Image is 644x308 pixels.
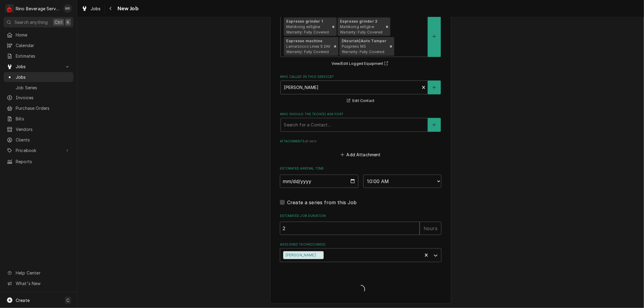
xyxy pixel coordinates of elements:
[4,30,73,40] a: Home
[4,114,73,124] a: Bills
[16,126,70,132] span: Vendors
[91,5,101,12] span: Jobs
[106,4,116,13] button: Navigate back
[420,222,441,235] div: hours
[287,199,357,206] label: Create a series from this Job
[16,116,70,122] span: Bills
[4,268,73,278] a: Go to Help Center
[16,105,70,111] span: Purchase Orders
[332,37,338,56] div: Remove [object Object]
[286,44,331,54] span: Lamarzocco Linea S 2AV Warranty: Fully Covered
[79,4,103,14] a: Jobs
[4,278,73,288] a: Go to What's New
[280,112,441,117] label: Who should the tech(s) ask for?
[4,17,73,27] button: Search anythingCtrlK
[16,5,60,12] div: Rino Beverage Service
[317,251,324,259] div: Remove Graham Wick
[286,19,323,24] strong: Espresso grinder 1
[363,175,442,188] select: Time Select
[280,214,441,218] label: Estimated Job Duration
[432,85,436,90] svg: Create New Contact
[16,158,70,165] span: Reports
[283,251,317,259] div: [PERSON_NAME]
[4,51,73,61] a: Estimates
[63,4,72,13] div: MR
[388,37,394,56] div: Remove [object Object]
[16,84,70,91] span: Job Series
[280,283,441,296] span: Loading...
[384,17,390,36] div: Remove [object Object]
[63,4,72,13] div: Melissa Rinehart's Avatar
[346,97,375,105] button: Edit Contact
[280,242,441,247] label: Assigned Technician(s)
[16,270,70,276] span: Help Center
[4,72,73,82] a: Jobs
[14,19,48,25] span: Search anything
[428,16,441,57] button: Create New Equipment
[280,75,441,79] label: Who called in this service?
[340,19,377,24] strong: Espresso grinder 2
[286,39,323,43] strong: Espresso machine
[280,175,358,188] input: Date
[340,24,383,34] span: Mahlkonig e65gbw Warranty: Fully Covered
[4,145,73,155] a: Go to Pricebook
[16,94,70,101] span: Invoices
[4,62,73,71] a: Go to Jobs
[4,103,73,113] a: Purchase Orders
[280,139,441,144] label: Attachments
[4,40,73,50] a: Calendar
[67,19,69,25] span: K
[16,298,30,303] span: Create
[16,32,70,38] span: Home
[16,74,70,80] span: Jobs
[280,166,441,188] div: Estimated Arrival Time
[4,157,73,167] a: Reports
[280,112,441,132] div: Who should the tech(s) ask for?
[280,75,441,104] div: Who called in this service?
[4,83,73,93] a: Job Series
[280,166,441,171] label: Estimated Arrival Time
[432,123,436,127] svg: Create New Contact
[16,53,70,59] span: Estimates
[340,151,382,159] button: Add Attachment
[432,34,436,39] svg: Create New Equipment
[342,44,384,54] span: Puqpress M3 Warranty: Fully Covered
[286,24,329,34] span: Mahlkonig e65gbw Warranty: Fully Covered
[280,139,441,159] div: Attachments
[330,17,337,36] div: Remove [object Object]
[16,280,70,287] span: What's New
[342,39,386,43] strong: [Nourish] Auto Tamper
[428,81,441,94] button: Create New Contact
[305,140,316,143] span: ( if any )
[66,297,69,303] span: C
[116,5,139,13] span: New Job
[16,42,70,49] span: Calendar
[5,4,14,13] div: Rino Beverage Service's Avatar
[331,60,391,67] button: View/Edit Logged Equipment
[280,214,441,235] div: Estimated Job Duration
[16,63,61,70] span: Jobs
[16,147,61,154] span: Pricebook
[280,10,441,67] div: Equipment
[5,4,14,13] div: R
[428,118,441,132] button: Create New Contact
[4,124,73,134] a: Vendors
[4,93,73,103] a: Invoices
[280,242,441,262] div: Assigned Technician(s)
[55,19,62,25] span: Ctrl
[4,135,73,145] a: Clients
[16,137,70,143] span: Clients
